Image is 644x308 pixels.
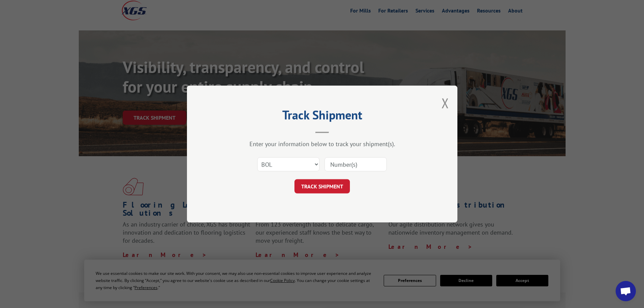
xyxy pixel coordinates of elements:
[616,281,636,301] a: Open chat
[294,179,350,193] button: TRACK SHIPMENT
[442,94,449,112] button: Close modal
[325,157,387,171] input: Number(s)
[221,110,424,123] h2: Track Shipment
[221,140,424,148] div: Enter your information below to track your shipment(s).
